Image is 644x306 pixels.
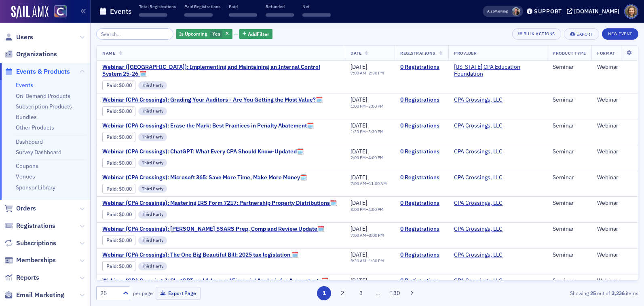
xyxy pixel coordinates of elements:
a: 0 Registrations [400,200,443,207]
a: Paid [106,211,116,217]
span: : [106,263,119,269]
div: Webinar [597,64,632,71]
div: Seminar [553,174,586,181]
a: Webinar (CPA Crossings): ChatGPT and Advanced Financial Analysis for Accountants🗓️ [102,277,328,285]
span: [DATE] [351,148,367,155]
span: $0.00 [119,263,132,269]
time: 4:00 PM [368,206,384,212]
a: Webinar (CPA Crossings): Erase the Mark: Best Practices in Penalty Abatement🗓️ [102,122,314,130]
a: Organizations [4,50,57,59]
span: Events & Products [16,67,70,76]
a: CPA Crossings, LLC [454,277,503,285]
strong: 3,236 [610,289,626,297]
div: – [351,181,387,186]
span: Registrations [400,50,435,56]
div: Webinar [597,148,632,155]
span: Tiffany Carson [512,7,520,16]
span: Webinar (CPA Crossings): Grading Your Auditors - Are You Getting the Most Value?🗓️ [102,96,323,104]
div: Paid: 0 - $0 [102,158,135,168]
span: California CPA Education Foundation [454,64,541,78]
span: ‌ [229,13,257,17]
div: – [351,70,384,76]
time: 7:00 AM [351,181,366,186]
a: Survey Dashboard [16,149,61,156]
a: Paid [106,134,116,140]
button: [DOMAIN_NAME] [567,8,622,14]
span: Format [597,50,615,56]
span: Webinar (CPA Crossings): ChatGPT: What Every CPA Should Know-Updated🗓️ [102,148,304,155]
span: [DATE] [351,63,367,70]
time: 1:00 PM [351,103,366,109]
span: $0.00 [119,134,132,140]
button: 3 [354,286,368,300]
div: Paid: 0 - $0 [102,261,135,271]
div: Paid: 0 - $0 [102,106,135,116]
div: – [351,155,384,160]
span: Registrations [16,221,55,230]
span: [DATE] [351,122,367,129]
div: Support [534,8,562,15]
a: Webinar (CPA Crossings): The One Big Beautiful Bill: 2025 tax legislation 🗓️ [102,251,298,259]
span: CPA Crossings, LLC [454,225,505,233]
div: – [351,207,384,212]
div: Seminar [553,122,586,130]
a: Users [4,33,33,42]
span: CPA Crossings, LLC [454,200,505,207]
span: [DATE] [351,199,367,206]
time: 7:00 AM [351,70,366,76]
a: Webinar (CPA Crossings): Mastering IRS Form 7217: Partnership Property Distributions🗓️ [102,200,337,207]
span: CPA Crossings, LLC [454,277,505,285]
button: Export Page [156,287,201,300]
span: CPA Crossings, LLC [454,251,505,259]
span: $0.00 [119,82,132,88]
time: 1:30 PM [369,258,384,263]
a: CPA Crossings, LLC [454,174,503,181]
div: – [351,104,384,109]
span: Organizations [16,50,57,59]
div: Third Party [138,262,167,270]
span: : [106,108,119,114]
a: CPA Crossings, LLC [454,122,503,130]
span: … [372,289,384,297]
span: Viewing [487,8,508,14]
a: Email Marketing [4,291,64,300]
div: Showing out of items [463,289,638,297]
p: Paid Registrations [184,4,220,9]
button: Bulk Actions [512,28,561,40]
time: 3:00 PM [369,232,384,238]
div: Third Party [138,133,167,141]
span: ‌ [184,13,213,17]
span: Is Upcoming [179,30,207,37]
a: Subscription Products [16,103,72,110]
div: – [351,233,384,238]
span: : [106,82,119,88]
div: – [351,129,384,134]
a: Paid [106,160,116,166]
div: – [351,258,384,263]
div: Bulk Actions [524,32,555,36]
span: : [106,134,119,140]
div: Third Party [138,81,167,89]
div: Third Party [138,159,167,167]
button: 1 [317,286,331,300]
span: [DATE] [351,174,367,181]
a: View Homepage [49,5,67,19]
a: New Event [602,30,638,37]
button: 2 [336,286,350,300]
span: Yes [212,30,220,37]
span: : [106,186,119,192]
button: Export [564,28,599,40]
a: CPA Crossings, LLC [454,148,503,155]
div: 25 [100,289,118,297]
div: Webinar [597,277,632,285]
span: [DATE] [351,251,367,258]
span: : [106,211,119,217]
a: Coupons [16,162,38,170]
div: Seminar [553,200,586,207]
time: 1:30 PM [351,129,366,134]
p: Net [302,4,331,9]
a: Reports [4,273,39,282]
div: Seminar [553,251,586,259]
div: Paid: 0 - $0 [102,210,135,219]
